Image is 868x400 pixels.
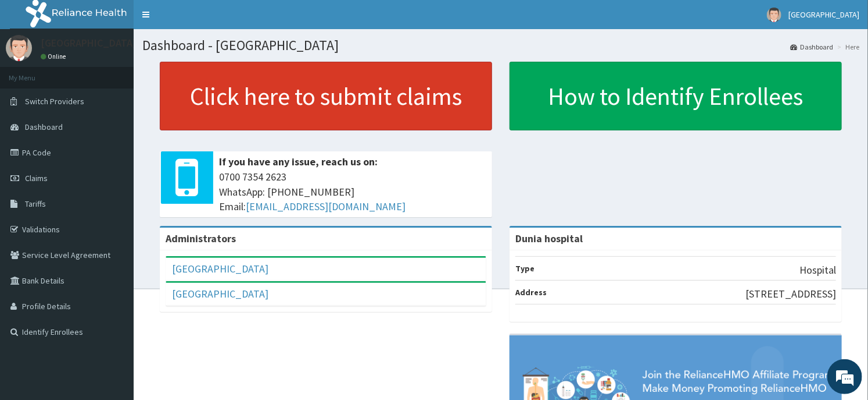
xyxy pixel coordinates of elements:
a: Click here to submit claims [160,62,492,130]
img: User Image [6,35,32,61]
strong: Dunia hospital [515,232,583,245]
span: [GEOGRAPHIC_DATA] [788,9,859,20]
span: Switch Providers [25,96,84,107]
span: 0700 7354 2623 WhatsApp: [PHONE_NUMBER] Email: [219,169,486,214]
span: Dashboard [25,122,63,132]
li: Here [834,42,859,52]
a: [EMAIL_ADDRESS][DOMAIN_NAME] [246,200,406,213]
p: [GEOGRAPHIC_DATA] [41,38,137,48]
b: If you have any issue, reach us on: [219,155,378,168]
a: Online [41,52,69,61]
span: Claims [25,173,48,183]
a: [GEOGRAPHIC_DATA] [172,262,268,275]
a: [GEOGRAPHIC_DATA] [172,287,268,300]
b: Type [515,263,535,274]
span: Tariffs [25,199,46,209]
p: [STREET_ADDRESS] [745,286,836,302]
b: Address [515,287,547,298]
h1: Dashboard - [GEOGRAPHIC_DATA] [142,38,859,53]
a: How to Identify Enrollees [510,62,842,130]
a: Dashboard [790,42,833,52]
img: User Image [767,8,781,22]
b: Administrators [166,232,236,245]
p: Hospital [799,263,836,278]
